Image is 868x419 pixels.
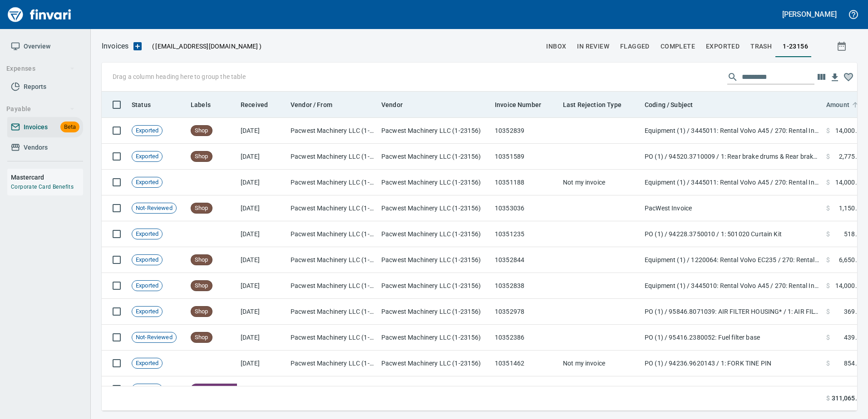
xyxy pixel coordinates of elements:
td: 10353036 [491,195,559,221]
span: Shop [191,204,212,213]
td: Equipment (1) / 3445011: Rental Volvo A45 / 270: Rental Invoice / 6: Rental [641,118,823,144]
h6: Mastercard [11,172,83,182]
td: [DATE] [237,247,287,273]
button: [PERSON_NAME] [780,7,839,21]
td: Pacwest Machinery LLC (1-23156) [378,118,491,144]
td: Pacwest Machinery LLC (1-23156) [287,144,378,170]
span: $ [826,152,830,161]
button: Expenses [3,60,79,77]
span: Exported [132,282,162,290]
td: Pacwest Machinery LLC (1-23156) [287,351,378,376]
td: [DATE] [237,351,287,376]
td: Equipment (1) / 3445011: Rental Volvo A45 / 270: Rental Invoice / 6: Rental [641,170,823,195]
h5: [PERSON_NAME] [782,10,837,19]
span: Amount [826,99,849,110]
span: Exported [132,152,162,161]
td: Pacwest Machinery LLC (1-23156) [378,144,491,170]
p: Invoices [102,41,128,52]
td: Pacwest Machinery LLC (1-23156) [378,325,491,351]
span: Labels [191,99,211,110]
span: Exported [706,41,740,52]
td: PacWest Invoice [641,195,823,221]
span: Received [241,99,280,110]
td: Pacwest Machinery LLC (1-23156) [378,247,491,273]
span: Complete [661,41,695,52]
span: Invoices [24,122,48,133]
span: Payable [6,103,75,115]
td: [DATE] [237,170,287,195]
td: Pacwest Machinery LLC (1-23156) [378,376,491,402]
a: Overview [7,36,83,57]
td: [DATE] [237,299,287,325]
td: Pacwest Machinery LLC (1-23156) [287,299,378,325]
span: In Review [577,41,609,52]
span: 311,065.09 [832,394,864,403]
p: ( ) [147,42,261,51]
span: Exported [132,307,162,316]
td: Job (1) / 251510.: Commerce Industrial / 6102. .: Hydrant Assembly / 3: Material [641,376,823,402]
a: Corporate Card Benefits [11,184,74,190]
td: PO (1) / 94236.9620143 / 1: FORK TINE PIN [641,351,823,376]
td: [DATE] [237,118,287,144]
td: Pacwest Machinery LLC (1-23156) [287,247,378,273]
td: PO (1) / 94228.3750010 / 1: 501020 Curtain Kit [641,221,823,247]
td: 10352839 [491,118,559,144]
span: Exported [132,359,162,368]
span: Expenses [6,63,75,74]
td: 10351462 [491,351,559,376]
span: Exported [132,127,162,135]
td: [DATE] [237,376,287,402]
span: $ [826,255,830,264]
span: Shop [191,152,212,161]
td: Equipment (1) / 1220064: Rental Volvo EC235 / 270: Rental Invoice / 6: Rental [641,247,823,273]
nav: breadcrumb [102,41,128,52]
span: 518.87 [844,229,864,239]
span: Last Rejection Type [563,99,621,110]
span: Exported [132,385,162,394]
button: Upload an Invoice [128,41,147,52]
td: 10351589 [491,144,559,170]
td: Pacwest Machinery LLC (1-23156) [378,221,491,247]
span: 2,775.05 [839,152,864,161]
td: PO (1) / 94520.3710009 / 1: Rear brake drums & Rear brake AS [641,144,823,170]
td: 10352838 [491,273,559,299]
span: $ [826,126,830,135]
span: 14,000.00 [835,126,864,135]
span: Invoice Number [495,99,553,110]
td: 3204108-00 [491,376,559,402]
td: Pacwest Machinery LLC (1-23156) [287,118,378,144]
span: 6,650.00 [839,255,864,264]
span: Reports [24,81,46,93]
span: Vendor / From [291,99,344,110]
span: 369.43 [844,307,864,316]
td: PO (1) / 95416.2380052: Fuel filter base [641,325,823,351]
span: 14,000.00 [835,281,864,290]
span: Amount [826,99,861,110]
span: Shop [191,256,212,264]
button: Show invoices within a particular date range [828,38,857,54]
a: Vendors [7,137,83,158]
span: Coding / Subject [645,99,693,110]
span: Exported [132,230,162,239]
td: Pacwest Machinery LLC (1-23156) [378,170,491,195]
span: Status [132,99,151,110]
a: Finvari [5,4,74,25]
a: Reports [7,77,83,97]
span: Vendor / From [291,99,332,110]
td: Equipment (1) / 3445010: Rental Volvo A45 / 270: Rental Invoice / 6: Rental [641,273,823,299]
td: [DATE] [237,144,287,170]
span: $ [826,204,830,213]
span: $ [826,394,830,403]
span: Shop [191,307,212,316]
span: Vendor [381,99,403,110]
td: Pacwest Machinery LLC (1-23156) [287,273,378,299]
span: 5,632.43 [839,385,864,394]
td: Pacwest Machinery LLC (1-23156) [287,376,378,402]
span: 1,150.00 [839,204,864,213]
span: Labels [191,99,222,110]
span: $ [826,307,830,316]
td: 10351235 [491,221,559,247]
span: Status [132,99,163,110]
td: Pacwest Machinery LLC (1-23156) [378,299,491,325]
span: $ [826,333,830,342]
